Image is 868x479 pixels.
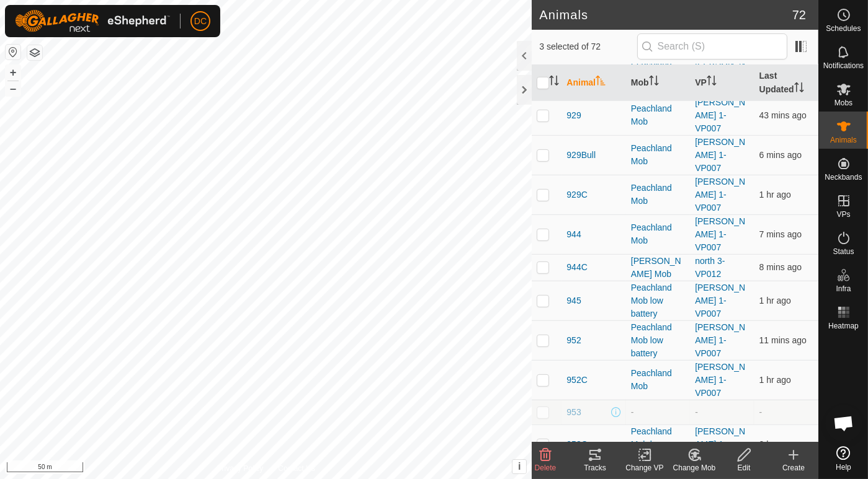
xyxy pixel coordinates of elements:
a: [PERSON_NAME] 1-VP007 [695,322,745,358]
span: 7 Oct 2025, 2:42 pm [759,190,791,200]
span: VPs [836,211,850,218]
div: Change Mob [669,462,719,473]
span: 929Bull [566,149,596,162]
p-sorticon: Activate to sort [649,77,659,87]
a: [PERSON_NAME] 1-VP007 [695,137,745,173]
span: 952 [566,334,581,347]
span: Delete [535,464,557,472]
span: 7 Oct 2025, 3:42 pm [759,229,802,239]
button: Reset Map [6,45,20,59]
span: 7 Oct 2025, 1:39 pm [759,439,795,449]
span: Status [833,248,854,255]
p-sorticon: Activate to sort [596,77,606,87]
div: Open chat [825,405,862,442]
div: - [631,406,685,419]
span: 7 Oct 2025, 2:38 pm [759,296,791,305]
p-sorticon: Activate to sort [707,77,717,87]
span: 7 Oct 2025, 3:41 pm [759,262,802,272]
span: Heatmap [828,322,859,330]
a: [PERSON_NAME] 1-VP007 [695,362,745,398]
div: Peachland Mob [631,221,685,247]
div: Create [769,462,818,473]
div: Peachland Mob [631,142,685,168]
button: Map Layers [27,45,42,60]
span: Animals [830,136,857,144]
th: VP [690,64,754,102]
span: 7 Oct 2025, 3:06 pm [759,110,807,120]
span: 929 [566,109,581,122]
span: Schedules [826,25,861,32]
span: 3 selected of 72 [539,40,637,53]
span: DC [194,15,207,28]
div: [PERSON_NAME] Mob [631,255,685,281]
a: Contact Us [278,463,315,474]
span: 7 Oct 2025, 2:11 pm [759,375,791,385]
a: [PERSON_NAME] 1-VP007 [695,426,745,462]
button: i [512,460,526,473]
span: Infra [836,285,851,292]
div: Peachland Mob low battery [631,281,685,320]
span: 944 [566,228,581,241]
span: i [518,461,521,472]
span: 953 [566,406,581,419]
span: 72 [792,6,806,24]
span: 7 Oct 2025, 3:42 pm [759,150,802,160]
th: Animal [562,64,625,102]
span: 952C [566,374,587,387]
th: Mob [626,64,690,102]
a: Help [819,441,868,476]
p-sorticon: Activate to sort [549,77,559,87]
div: Tracks [570,462,620,473]
button: – [6,81,20,96]
a: [PERSON_NAME] 1-VP007 [695,283,745,319]
span: Notifications [823,62,864,69]
div: Peachland Mob low battery [631,425,685,464]
a: north 3-VP012 [695,256,725,279]
h2: Animals [539,7,792,22]
app-display-virtual-paddock-transition: - [695,407,698,417]
button: + [6,65,20,80]
div: Edit [719,462,769,473]
span: 7 Oct 2025, 3:38 pm [759,335,807,345]
span: 929C [566,188,587,201]
span: 944C [566,261,587,274]
div: Peachland Mob low battery [631,321,685,360]
span: 945 [566,294,581,307]
span: 953C [566,438,587,451]
span: Mobs [834,99,852,107]
div: Peachland Mob [631,102,685,128]
th: Last Updated [754,64,818,102]
div: Change VP [620,462,669,473]
a: Privacy Policy [217,463,264,474]
a: [PERSON_NAME] 1-VP007 [695,177,745,213]
input: Search (S) [637,33,787,59]
a: [PERSON_NAME] 1-VP007 [695,216,745,252]
p-sorticon: Activate to sort [794,84,804,94]
img: Gallagher Logo [15,10,170,32]
div: Peachland Mob [631,182,685,208]
span: - [759,407,763,417]
span: Help [836,464,851,471]
div: Peachland Mob [631,367,685,393]
a: [PERSON_NAME] 1-VP007 [695,97,745,133]
span: Neckbands [825,174,862,181]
